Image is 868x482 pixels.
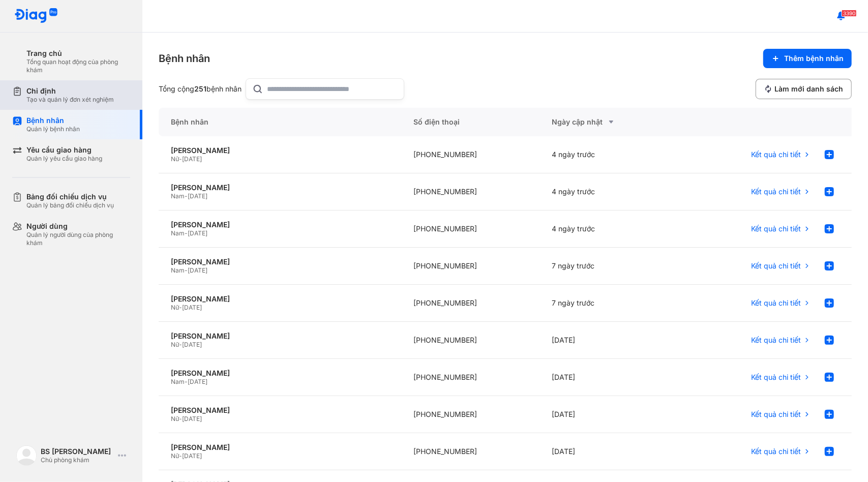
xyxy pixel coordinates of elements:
[159,51,210,66] div: Bệnh nhân
[401,173,540,210] div: [PHONE_NUMBER]
[171,332,389,341] div: [PERSON_NAME]
[26,116,80,125] div: Bệnh nhân
[401,136,540,173] div: [PHONE_NUMBER]
[171,443,389,452] div: [PERSON_NAME]
[188,229,207,237] span: [DATE]
[26,58,130,74] div: Tổng quan hoạt động của phòng khám
[540,248,679,285] div: 7 ngày trước
[188,266,207,274] span: [DATE]
[540,433,679,470] div: [DATE]
[179,341,182,348] span: -
[41,456,114,464] div: Chủ phòng khám
[171,341,179,348] span: Nữ
[540,359,679,396] div: [DATE]
[182,415,202,423] span: [DATE]
[26,125,80,133] div: Quản lý bệnh nhân
[401,396,540,433] div: [PHONE_NUMBER]
[751,187,801,196] span: Kết quả chi tiết
[751,373,801,382] span: Kết quả chi tiết
[179,304,182,311] span: -
[751,410,801,419] span: Kết quả chi tiết
[756,79,852,99] button: Làm mới danh sách
[171,192,185,200] span: Nam
[751,224,801,233] span: Kết quả chi tiết
[171,220,389,229] div: [PERSON_NAME]
[185,378,188,385] span: -
[16,445,37,466] img: logo
[171,294,389,304] div: [PERSON_NAME]
[401,322,540,359] div: [PHONE_NUMBER]
[552,116,667,128] div: Ngày cập nhật
[401,359,540,396] div: [PHONE_NUMBER]
[182,155,202,163] span: [DATE]
[26,49,130,58] div: Trang chủ
[171,183,389,192] div: [PERSON_NAME]
[26,86,114,96] div: Chỉ định
[171,266,185,274] span: Nam
[774,84,843,94] span: Làm mới danh sách
[401,433,540,470] div: [PHONE_NUMBER]
[159,84,242,94] div: Tổng cộng bệnh nhân
[171,378,185,385] span: Nam
[540,173,679,210] div: 4 ngày trước
[540,322,679,359] div: [DATE]
[41,447,114,456] div: BS [PERSON_NAME]
[401,248,540,285] div: [PHONE_NUMBER]
[751,447,801,456] span: Kết quả chi tiết
[188,378,207,385] span: [DATE]
[540,285,679,322] div: 7 ngày trước
[171,415,179,423] span: Nữ
[171,155,179,163] span: Nữ
[194,84,206,93] span: 251
[171,304,179,311] span: Nữ
[26,96,114,104] div: Tạo và quản lý đơn xét nghiệm
[185,266,188,274] span: -
[171,369,389,378] div: [PERSON_NAME]
[179,155,182,163] span: -
[751,336,801,345] span: Kết quả chi tiết
[401,210,540,248] div: [PHONE_NUMBER]
[751,150,801,159] span: Kết quả chi tiết
[842,10,857,17] span: 3390
[188,192,207,200] span: [DATE]
[171,452,179,460] span: Nữ
[14,8,58,24] img: logo
[751,261,801,270] span: Kết quả chi tiết
[540,396,679,433] div: [DATE]
[182,452,202,460] span: [DATE]
[401,285,540,322] div: [PHONE_NUMBER]
[182,341,202,348] span: [DATE]
[26,222,130,231] div: Người dùng
[179,452,182,460] span: -
[26,231,130,247] div: Quản lý người dùng của phòng khám
[159,108,401,136] div: Bệnh nhân
[185,229,188,237] span: -
[784,54,844,63] span: Thêm bệnh nhân
[182,304,202,311] span: [DATE]
[26,192,114,201] div: Bảng đối chiếu dịch vụ
[171,406,389,415] div: [PERSON_NAME]
[763,49,852,68] button: Thêm bệnh nhân
[179,415,182,423] span: -
[540,210,679,248] div: 4 ngày trước
[26,155,102,163] div: Quản lý yêu cầu giao hàng
[171,146,389,155] div: [PERSON_NAME]
[171,257,389,266] div: [PERSON_NAME]
[26,145,102,155] div: Yêu cầu giao hàng
[540,136,679,173] div: 4 ngày trước
[171,229,185,237] span: Nam
[401,108,540,136] div: Số điện thoại
[26,201,114,209] div: Quản lý bảng đối chiếu dịch vụ
[751,298,801,308] span: Kết quả chi tiết
[185,192,188,200] span: -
